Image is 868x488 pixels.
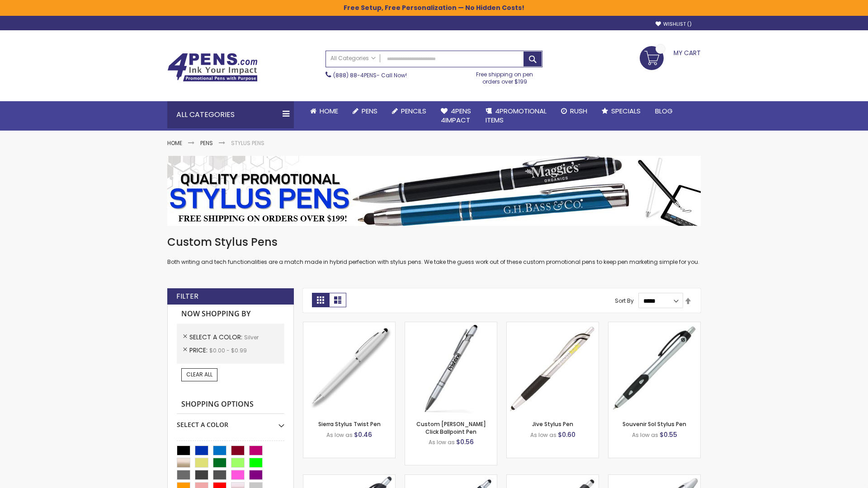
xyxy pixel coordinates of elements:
[558,430,576,439] span: $0.60
[186,371,212,378] span: Clear All
[167,139,182,147] a: Home
[326,431,353,439] span: As low as
[303,101,345,121] a: Home
[167,156,701,226] img: Stylus Pens
[330,55,376,62] span: All Categories
[609,474,700,482] a: Twist Highlighter-Pen Stylus Combo-Silver
[609,322,700,414] img: Souvenir Sol Stylus Pen-Silver
[401,106,426,116] span: Pencils
[441,106,471,125] span: 4Pens 4impact
[611,106,641,116] span: Specials
[333,71,407,79] span: - Call Now!
[318,420,381,428] a: Sierra Stylus Twist Pen
[478,101,554,131] a: 4PROMOTIONALITEMS
[303,474,395,482] a: React Stylus Grip Pen-Silver
[345,101,385,121] a: Pens
[429,438,455,446] span: As low as
[189,333,244,342] span: Select A Color
[532,420,573,428] a: Jive Stylus Pen
[434,101,478,131] a: 4Pens4impact
[200,139,213,147] a: Pens
[181,368,217,381] a: Clear All
[209,347,247,354] span: $0.00 - $0.99
[655,106,673,116] span: Blog
[244,333,259,341] span: Silver
[354,430,372,439] span: $0.46
[385,101,434,121] a: Pencils
[609,322,700,329] a: Souvenir Sol Stylus Pen-Silver
[507,322,599,414] img: Jive Stylus Pen-Silver
[312,293,329,307] strong: Grid
[554,101,594,121] a: Rush
[623,420,686,428] a: Souvenir Sol Stylus Pen
[177,414,284,429] div: Select A Color
[303,322,395,329] a: Stypen-35-Silver
[405,474,497,482] a: Epiphany Stylus Pens-Silver
[416,420,486,435] a: Custom [PERSON_NAME] Click Ballpoint Pen
[231,139,264,147] strong: Stylus Pens
[405,322,497,414] img: Custom Alex II Click Ballpoint Pen-Silver
[333,71,377,79] a: (888) 88-4PENS
[615,297,634,305] label: Sort By
[656,21,692,28] a: Wishlist
[189,346,209,355] span: Price
[405,322,497,329] a: Custom Alex II Click Ballpoint Pen-Silver
[660,430,677,439] span: $0.55
[486,106,547,125] span: 4PROMOTIONAL ITEMS
[507,322,599,329] a: Jive Stylus Pen-Silver
[167,53,258,82] img: 4Pens Custom Pens and Promotional Products
[176,291,198,301] strong: Filter
[632,431,658,439] span: As low as
[467,67,543,85] div: Free shipping on pen orders over $199
[507,474,599,482] a: Souvenir® Emblem Stylus Pen-Silver
[456,437,474,446] span: $0.56
[177,395,284,414] strong: Shopping Options
[362,106,377,116] span: Pens
[570,106,587,116] span: Rush
[167,235,701,249] h1: Custom Stylus Pens
[648,101,680,121] a: Blog
[320,106,338,116] span: Home
[326,51,380,66] a: All Categories
[594,101,648,121] a: Specials
[167,101,294,128] div: All Categories
[167,235,701,266] div: Both writing and tech functionalities are a match made in hybrid perfection with stylus pens. We ...
[530,431,557,439] span: As low as
[177,305,284,324] strong: Now Shopping by
[303,322,395,414] img: Stypen-35-Silver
